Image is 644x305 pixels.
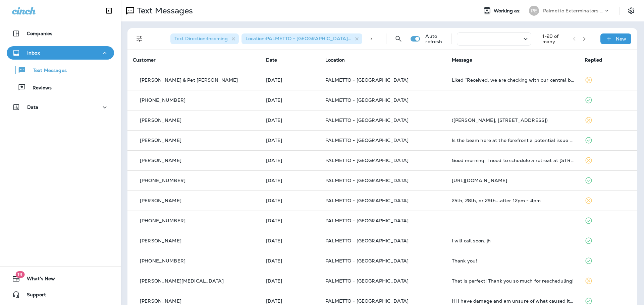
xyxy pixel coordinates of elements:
[325,117,409,123] span: PALMETTO - [GEOGRAPHIC_DATA]
[140,298,181,304] p: [PERSON_NAME]
[266,218,315,223] p: Aug 21, 2025 12:02 PM
[140,258,185,263] p: [PHONE_NUMBER]
[140,118,181,123] p: [PERSON_NAME]
[529,6,539,16] div: PE
[325,157,409,163] span: PALMETTO - [GEOGRAPHIC_DATA]
[392,32,405,46] button: Search Messages
[140,218,185,223] p: [PHONE_NUMBER]
[7,100,114,114] button: Data
[20,292,46,300] span: Support
[452,158,574,163] div: Good morning, I need to schedule a retreat at 133 Mary Ellen drive for the beetles
[133,57,156,63] span: Customer
[325,57,345,63] span: Location
[100,4,118,17] button: Collapse Sidebar
[26,85,52,91] p: Reviews
[325,278,409,284] span: PALMETTO - [GEOGRAPHIC_DATA]
[266,298,315,304] p: Aug 20, 2025 01:07 PM
[452,238,574,243] div: I will call soon. jh
[325,177,409,183] span: PALMETTO - [GEOGRAPHIC_DATA]
[7,27,114,40] button: Companies
[452,258,574,263] div: Thank you!
[325,298,409,304] span: PALMETTO - [GEOGRAPHIC_DATA]
[140,158,181,163] p: [PERSON_NAME]
[494,8,522,14] span: Working as:
[15,271,24,278] span: 19
[452,118,574,123] div: (Pam Ireland, 820 Fiddlers Point Lane)
[140,97,185,103] p: [PHONE_NUMBER]
[174,35,228,42] span: Text Direction : Incoming
[266,178,315,183] p: Aug 22, 2025 12:21 PM
[134,6,193,16] p: Text Messages
[246,35,353,42] span: Location : PALMETTO - [GEOGRAPHIC_DATA] +2
[266,198,315,203] p: Aug 21, 2025 03:02 PM
[425,33,445,44] p: Auto refresh
[266,278,315,284] p: Aug 20, 2025 02:37 PM
[452,198,574,203] div: 25th, 28th, or 29th...after 12pm - 4pm
[140,138,181,143] p: [PERSON_NAME]
[266,118,315,123] p: Aug 25, 2025 01:25 PM
[325,218,409,224] span: PALMETTO - [GEOGRAPHIC_DATA]
[26,68,67,74] p: Text Messages
[7,272,114,285] button: 19What's New
[266,238,315,243] p: Aug 20, 2025 08:32 PM
[140,77,238,83] p: [PERSON_NAME] & Pet [PERSON_NAME]
[542,33,568,44] div: 1 - 20 of many
[27,104,39,110] p: Data
[140,198,181,203] p: [PERSON_NAME]
[452,57,472,63] span: Message
[543,8,603,13] p: Palmetto Exterminators LLC
[452,77,574,83] div: Liked “Received, we are checking with our central billing office to see if they know what may hav...
[266,77,315,83] p: Aug 25, 2025 02:43 PM
[140,238,181,243] p: [PERSON_NAME]
[325,137,409,143] span: PALMETTO - [GEOGRAPHIC_DATA]
[27,50,40,56] p: Inbox
[241,33,362,44] div: Location:PALMETTO - [GEOGRAPHIC_DATA]+2
[452,178,574,183] div: https://customer.entomobrands.com/login
[266,158,315,163] p: Aug 25, 2025 09:09 AM
[7,288,114,301] button: Support
[266,97,315,103] p: Aug 25, 2025 01:50 PM
[20,276,55,284] span: What's New
[325,238,409,244] span: PALMETTO - [GEOGRAPHIC_DATA]
[266,258,315,263] p: Aug 20, 2025 03:57 PM
[325,97,409,103] span: PALMETTO - [GEOGRAPHIC_DATA]
[585,57,602,63] span: Replied
[266,138,315,143] p: Aug 25, 2025 10:11 AM
[7,46,114,60] button: Inbox
[616,36,626,42] p: New
[452,278,574,284] div: That is perfect! Thank you so much for rescheduling!
[625,5,637,17] button: Settings
[452,138,574,143] div: Is the beam here at the forefront a potential issue from termite or bug?
[7,80,114,94] button: Reviews
[27,31,52,36] p: Companies
[325,258,409,264] span: PALMETTO - [GEOGRAPHIC_DATA]
[325,77,409,83] span: PALMETTO - [GEOGRAPHIC_DATA]
[266,57,277,63] span: Date
[133,32,146,46] button: Filters
[140,178,185,183] p: [PHONE_NUMBER]
[7,63,114,77] button: Text Messages
[325,198,409,204] span: PALMETTO - [GEOGRAPHIC_DATA]
[170,33,239,44] div: Text Direction:Incoming
[140,278,224,284] p: [PERSON_NAME][MEDICAL_DATA]
[452,298,574,304] div: Hi I have damage and am unsure of what caused it. Can you take a look please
